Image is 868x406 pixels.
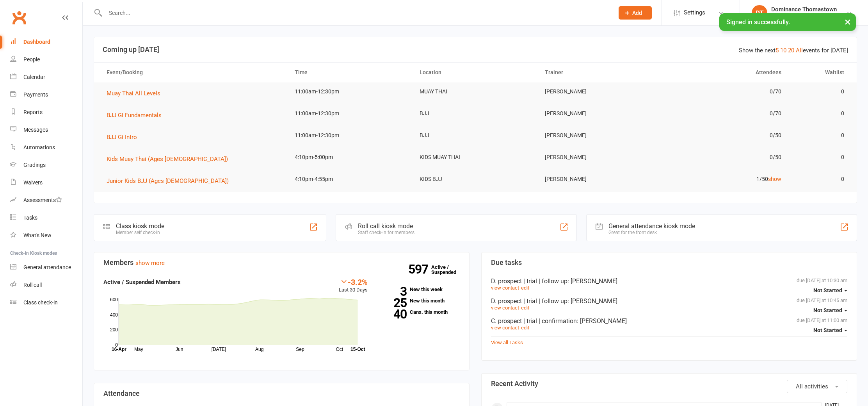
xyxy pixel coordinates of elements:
[684,4,705,21] span: Settings
[491,380,847,388] h3: Recent Activity
[413,170,538,188] td: KIDS BJJ
[100,63,288,82] th: Event/Booking
[788,47,794,54] a: 20
[107,134,137,141] span: BJJ Gi Intro
[23,232,52,238] div: What's New
[739,46,848,55] div: Show the next events for [DATE]
[103,7,608,18] input: Search...
[288,126,413,145] td: 11:00am-12:30pm
[10,104,82,121] a: Reports
[663,104,788,123] td: 0/70
[413,82,538,101] td: MUAY THAI
[491,317,847,325] div: C. prospect | trial | confirmation
[23,144,55,150] div: Automations
[107,132,142,142] button: BJJ Gi Intro
[521,305,529,311] a: edit
[379,297,407,309] strong: 25
[107,111,167,120] button: BJJ Gi Fundamentals
[538,63,663,82] th: Trainer
[9,8,29,27] a: Clubworx
[538,170,663,188] td: [PERSON_NAME]
[288,104,413,123] td: 11:00am-12:30pm
[10,259,82,276] a: General attendance kiosk mode
[813,283,847,297] button: Not Started
[107,112,162,119] span: BJJ Gi Fundamentals
[103,279,181,286] strong: Active / Suspended Members
[23,162,46,168] div: Gradings
[23,282,42,288] div: Roll call
[567,277,617,285] span: : [PERSON_NAME]
[813,307,842,313] span: Not Started
[10,209,82,227] a: Tasks
[107,176,234,186] button: Junior Kids BJJ (Ages [DEMOGRAPHIC_DATA])
[491,277,847,285] div: D. prospect | trial | follow up
[538,148,663,166] td: [PERSON_NAME]
[10,121,82,139] a: Messages
[768,176,781,182] a: show
[107,177,229,184] span: Junior Kids BJJ (Ages [DEMOGRAPHIC_DATA])
[10,174,82,191] a: Waivers
[23,264,71,270] div: General attendance
[491,285,519,291] a: view contact
[788,170,851,188] td: 0
[431,259,466,281] a: 597Active / Suspended
[10,191,82,209] a: Assessments
[663,170,788,188] td: 1/50
[288,63,413,82] th: Time
[413,104,538,123] td: BJJ
[379,286,407,297] strong: 3
[10,227,82,244] a: What's New
[788,104,851,123] td: 0
[379,309,460,315] a: 40Canx. this month
[23,197,62,203] div: Assessments
[538,104,663,123] td: [PERSON_NAME]
[787,380,847,393] button: All activities
[10,276,82,294] a: Roll call
[10,294,82,311] a: Class kiosk mode
[107,154,233,164] button: Kids Muay Thai (Ages [DEMOGRAPHIC_DATA])
[813,327,842,333] span: Not Started
[813,287,842,293] span: Not Started
[567,297,617,305] span: : [PERSON_NAME]
[780,47,786,54] a: 10
[116,222,164,230] div: Class kiosk mode
[10,139,82,156] a: Automations
[788,126,851,145] td: 0
[379,287,460,292] a: 3New this week
[23,215,37,221] div: Tasks
[408,263,431,275] strong: 597
[752,5,767,21] div: DT
[116,230,164,235] div: Member self check-in
[103,46,848,54] h3: Coming up [DATE]
[103,390,460,397] h3: Attendance
[841,13,855,30] button: ×
[107,156,228,163] span: Kids Muay Thai (Ages [DEMOGRAPHIC_DATA])
[663,126,788,145] td: 0/50
[23,39,50,45] div: Dashboard
[663,82,788,101] td: 0/70
[608,222,695,230] div: General attendance kiosk mode
[103,259,460,266] h3: Members
[521,325,529,331] a: edit
[107,90,160,97] span: Muay Thai All Levels
[10,51,82,68] a: People
[10,156,82,174] a: Gradings
[491,259,847,266] h3: Due tasks
[288,82,413,101] td: 11:00am-12:30pm
[23,56,40,63] div: People
[379,308,407,320] strong: 40
[23,109,43,115] div: Reports
[339,277,368,286] div: -3.2%
[10,86,82,104] a: Payments
[379,298,460,303] a: 25New this month
[23,179,43,186] div: Waivers
[23,127,48,133] div: Messages
[538,82,663,101] td: [PERSON_NAME]
[491,340,523,345] a: View all Tasks
[538,126,663,145] td: [PERSON_NAME]
[491,325,519,331] a: view contact
[491,297,847,305] div: D. prospect | trial | follow up
[788,82,851,101] td: 0
[413,63,538,82] th: Location
[663,63,788,82] th: Attendees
